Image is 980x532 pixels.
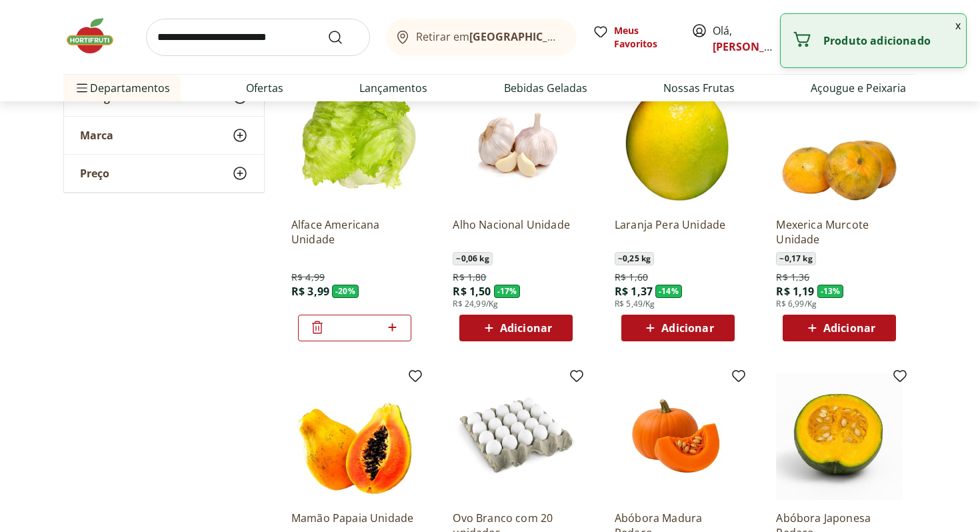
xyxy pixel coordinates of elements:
span: - 14 % [655,285,682,298]
span: Adicionar [500,323,552,333]
span: Olá, [713,23,772,55]
span: ~ 0,06 kg [453,252,492,265]
img: Alface Americana Unidade [291,80,418,207]
img: Hortifruti [63,16,130,56]
a: Alho Nacional Unidade [453,217,579,247]
a: Laranja Pera Unidade [615,217,741,247]
span: - 17 % [494,285,521,298]
span: Adicionar [661,323,713,333]
button: Preço [64,155,264,192]
span: Retirar em [416,31,563,43]
button: Retirar em[GEOGRAPHIC_DATA]/[GEOGRAPHIC_DATA] [386,19,577,56]
span: Departamentos [74,72,170,104]
button: Menu [74,72,90,104]
img: Abóbora Madura Pedaço [615,373,741,500]
span: R$ 1,36 [776,271,809,284]
span: Preço [80,167,109,180]
a: Nossas Frutas [663,80,735,96]
button: Adicionar [783,315,896,341]
a: [PERSON_NAME] [713,39,799,54]
span: R$ 1,19 [776,284,814,299]
span: R$ 1,80 [453,271,486,284]
span: Adicionar [823,323,875,333]
span: R$ 3,99 [291,284,329,299]
a: Mexerica Murcote Unidade [776,217,903,247]
span: R$ 5,49/Kg [615,299,655,309]
img: Ovo Branco com 20 unidades [453,373,579,500]
img: Abóbora Japonesa Pedaço [776,373,903,500]
a: Ofertas [246,80,283,96]
span: R$ 1,50 [453,284,491,299]
img: Mexerica Murcote Unidade [776,80,903,207]
span: R$ 4,99 [291,271,325,284]
button: Submit Search [327,29,359,45]
span: ~ 0,25 kg [615,252,654,265]
span: ~ 0,17 kg [776,252,815,265]
a: Alface Americana Unidade [291,217,418,247]
span: - 20 % [332,285,359,298]
span: R$ 6,99/Kg [776,299,817,309]
p: Produto adicionado [823,34,955,47]
button: Adicionar [621,315,735,341]
span: Meus Favoritos [614,24,675,51]
a: Meus Favoritos [593,24,675,51]
button: Fechar notificação [950,14,966,37]
img: Alho Nacional Unidade [453,80,579,207]
b: [GEOGRAPHIC_DATA]/[GEOGRAPHIC_DATA] [469,29,694,44]
span: Marca [80,129,113,142]
img: Mamão Papaia Unidade [291,373,418,500]
span: R$ 24,99/Kg [453,299,498,309]
img: Laranja Pera Unidade [615,80,741,207]
input: search [146,19,370,56]
span: R$ 1,37 [615,284,653,299]
span: - 13 % [817,285,844,298]
a: Açougue e Peixaria [811,80,906,96]
a: Lançamentos [359,80,427,96]
span: R$ 1,60 [615,271,648,284]
button: Marca [64,117,264,154]
button: Adicionar [459,315,573,341]
a: Bebidas Geladas [504,80,587,96]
